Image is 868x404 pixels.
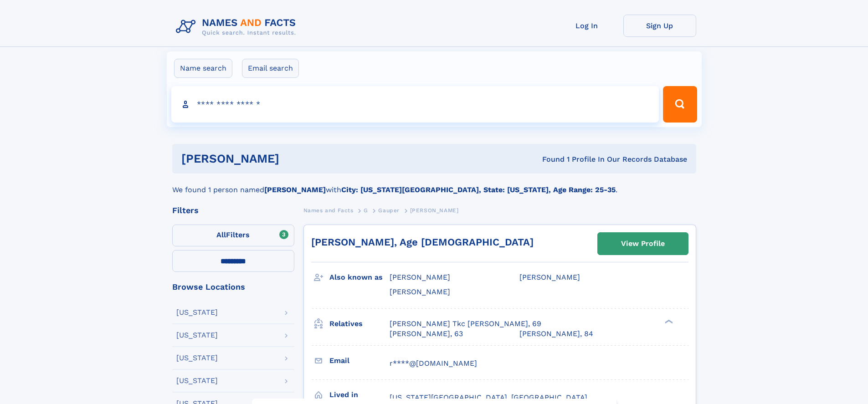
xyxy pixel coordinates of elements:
[172,206,294,215] div: Filters
[242,59,299,78] label: Email search
[519,329,593,339] a: [PERSON_NAME], 84
[172,15,303,39] img: Logo Names and Facts
[390,287,450,296] span: [PERSON_NAME]
[519,273,580,281] span: [PERSON_NAME]
[176,377,218,384] div: [US_STATE]
[172,174,696,195] div: We found 1 person named with .
[364,207,368,214] span: G
[390,273,450,281] span: [PERSON_NAME]
[174,59,232,78] label: Name search
[329,387,390,403] h3: Lived in
[172,225,294,246] label: Filters
[176,332,218,339] div: [US_STATE]
[176,309,218,316] div: [US_STATE]
[264,185,326,194] b: [PERSON_NAME]
[390,393,587,402] span: [US_STATE][GEOGRAPHIC_DATA], [GEOGRAPHIC_DATA]
[410,207,459,214] span: [PERSON_NAME]
[390,329,463,339] a: [PERSON_NAME], 63
[364,205,368,216] a: G
[329,270,390,285] h3: Also known as
[172,283,294,291] div: Browse Locations
[621,233,665,254] div: View Profile
[663,318,673,324] div: ❯
[171,86,659,123] input: search input
[181,153,411,164] h1: [PERSON_NAME]
[390,319,541,329] a: [PERSON_NAME] Tkc [PERSON_NAME], 69
[378,205,400,216] a: Gauper
[329,353,390,368] h3: Email
[663,86,697,123] button: Search Button
[176,354,218,362] div: [US_STATE]
[329,316,390,332] h3: Relatives
[216,230,226,239] span: All
[550,15,623,37] a: Log In
[311,236,534,248] a: [PERSON_NAME], Age [DEMOGRAPHIC_DATA]
[598,233,688,255] a: View Profile
[623,15,696,37] a: Sign Up
[378,207,400,214] span: Gauper
[411,154,687,164] div: Found 1 Profile In Our Records Database
[303,205,354,216] a: Names and Facts
[341,185,616,194] b: City: [US_STATE][GEOGRAPHIC_DATA], State: [US_STATE], Age Range: 25-35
